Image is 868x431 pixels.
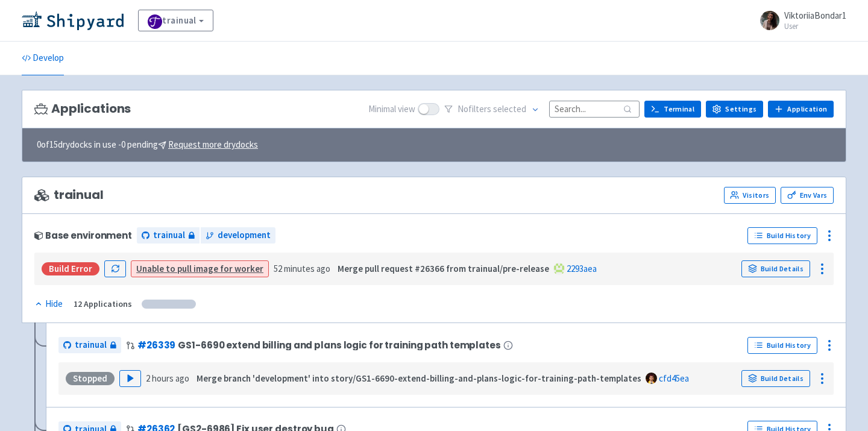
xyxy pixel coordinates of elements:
[368,102,415,116] span: Minimal view
[741,260,810,277] a: Build Details
[22,42,64,75] a: Develop
[659,373,689,384] a: cfd45ea
[768,101,834,118] a: Application
[34,297,64,311] button: Hide
[706,101,763,118] a: Settings
[218,228,271,242] span: development
[784,22,846,30] small: User
[753,11,846,30] a: ViktoriiaBondar1 User
[567,263,597,274] a: 2293aea
[34,230,132,241] div: Base environment
[37,138,258,152] span: 0 of 15 drydocks in use - 0 pending
[75,338,107,352] span: trainual
[458,102,526,116] span: No filter s
[724,187,776,204] a: Visitors
[549,101,640,117] input: Search...
[119,370,141,387] button: Play
[493,103,526,115] span: selected
[137,339,175,351] a: #26339
[22,11,124,30] img: Shipyard logo
[274,263,330,274] time: 52 minutes ago
[58,337,121,353] a: trainual
[34,297,63,311] div: Hide
[338,263,549,274] strong: Merge pull request #26366 from trainual/pre-release
[168,139,258,150] u: Request more drydocks
[178,340,500,350] span: GS1-6690 extend billing and plans logic for training path templates
[197,373,641,384] strong: Merge branch 'development' into story/GS1-6690-extend-billing-and-plans-logic-for-training-path-t...
[138,10,213,31] a: trainual
[137,227,200,244] a: trainual
[747,227,817,244] a: Build History
[74,297,132,311] div: 12 Applications
[747,337,817,354] a: Build History
[66,372,115,385] div: Stopped
[784,10,846,21] span: ViktoriiaBondar1
[34,188,104,202] span: trainual
[644,101,701,118] a: Terminal
[781,187,834,204] a: Env Vars
[146,373,189,384] time: 2 hours ago
[201,227,275,244] a: development
[34,102,131,116] h3: Applications
[42,262,99,275] div: Build Error
[153,228,185,242] span: trainual
[741,370,810,387] a: Build Details
[136,263,263,274] a: Unable to pull image for worker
